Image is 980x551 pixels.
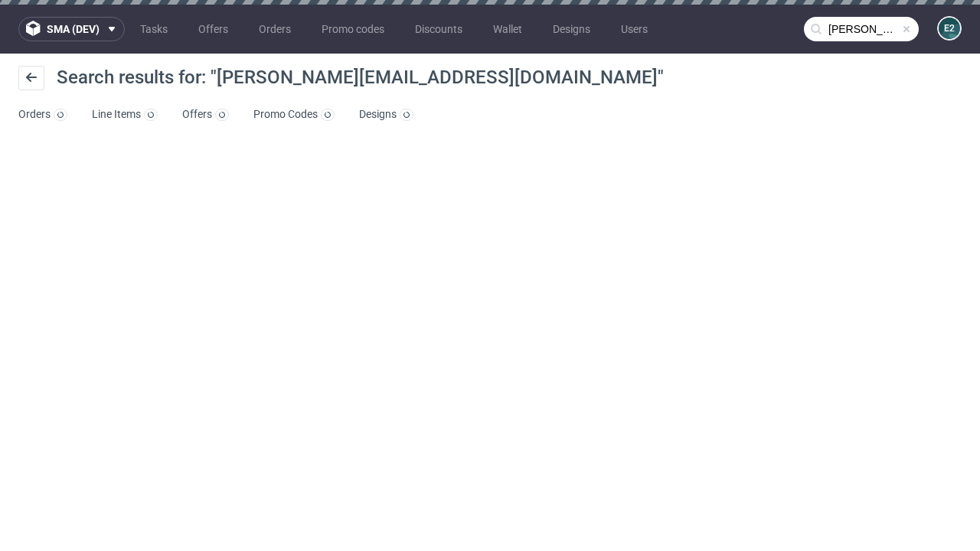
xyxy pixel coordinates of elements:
[359,103,413,127] a: Designs
[544,17,599,41] a: Designs
[406,17,472,41] a: Discounts
[250,17,300,41] a: Orders
[92,103,158,127] a: Line Items
[47,24,100,34] span: sma (dev)
[131,17,177,41] a: Tasks
[189,17,237,41] a: Offers
[939,18,960,39] figcaption: e2
[612,17,657,41] a: Users
[18,103,67,127] a: Orders
[312,17,394,41] a: Promo codes
[182,103,229,127] a: Offers
[484,17,531,41] a: Wallet
[57,67,664,88] span: Search results for: "[PERSON_NAME][EMAIL_ADDRESS][DOMAIN_NAME]"
[18,17,125,41] button: sma (dev)
[253,103,335,127] a: Promo Codes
